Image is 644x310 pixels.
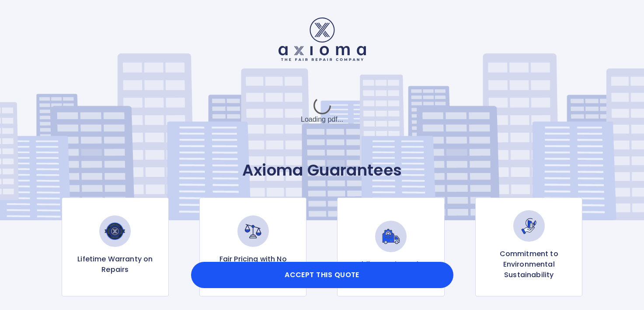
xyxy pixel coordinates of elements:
p: Lifetime Warranty on Repairs [69,254,161,275]
img: Lifetime Warranty on Repairs [99,215,131,247]
div: Loading pdf... [257,89,388,133]
button: Accept this Quote [191,262,453,288]
img: Fair Pricing with No Hidden Fees [237,215,269,247]
img: Commitment to Environmental Sustainability [513,210,545,242]
img: Mobile Repair Services [375,221,407,252]
p: Commitment to Environmental Sustainability [483,249,575,280]
p: Mobile Repair Services [351,259,432,270]
img: Logo [278,18,366,61]
p: Axioma Guarantees [24,161,620,180]
p: Fair Pricing with No Hidden Fees [207,254,299,275]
